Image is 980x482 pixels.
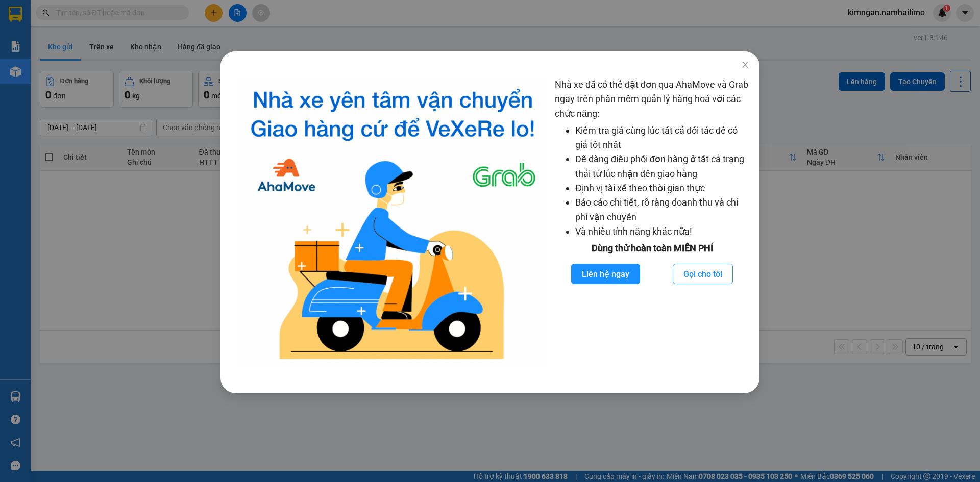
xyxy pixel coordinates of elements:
[575,152,749,181] li: Dễ dàng điều phối đơn hàng ở tất cả trạng thái từ lúc nhận đến giao hàng
[555,78,749,368] div: Nhà xe đã có thể đặt đơn qua AhaMove và Grab ngay trên phần mềm quản lý hàng hoá với các chức năng:
[575,181,749,195] li: Định vị tài xế theo thời gian thực
[239,78,547,368] img: logo
[575,195,749,224] li: Báo cáo chi tiết, rõ ràng doanh thu và chi phí vận chuyển
[683,268,722,281] span: Gọi cho tôi
[575,123,749,153] li: Kiểm tra giá cùng lúc tất cả đối tác để có giá tốt nhất
[731,51,759,80] button: Close
[575,224,749,239] li: Và nhiều tính năng khác nữa!
[571,264,640,284] button: Liên hệ ngay
[582,268,629,281] span: Liên hệ ngay
[555,241,749,256] div: Dùng thử hoàn toàn MIỄN PHÍ
[673,264,733,284] button: Gọi cho tôi
[741,61,749,69] span: close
